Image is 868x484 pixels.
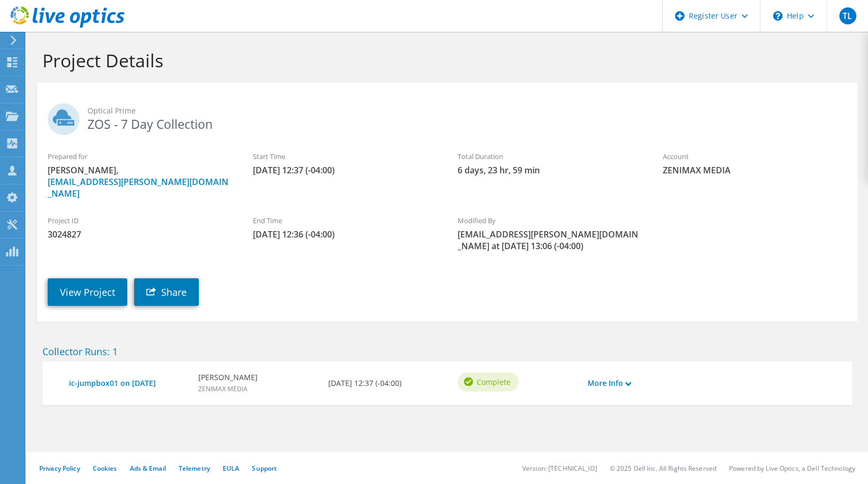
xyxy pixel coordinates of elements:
[729,464,855,473] li: Powered by Live Optics, a Dell Technology
[39,464,80,473] a: Privacy Policy
[48,228,232,240] span: 3024827
[48,278,127,306] a: View Project
[48,151,232,162] label: Prepared for
[839,7,856,24] span: TL
[588,377,631,389] a: More Info
[253,228,437,240] span: [DATE] 12:36 (-04:00)
[522,464,597,473] li: Version: [TECHNICAL_ID]
[663,164,847,176] span: ZENIMAX MEDIA
[477,376,511,388] span: Complete
[198,384,248,393] span: ZENIMAX MEDIA
[42,49,847,72] h1: Project Details
[773,11,783,21] svg: \n
[328,377,401,389] b: [DATE] 12:37 (-04:00)
[48,215,232,226] label: Project ID
[610,464,716,473] li: © 2025 Dell Inc. All Rights Reserved
[134,278,199,306] a: Share
[253,151,437,162] label: Start Time
[663,151,847,162] label: Account
[458,164,642,176] span: 6 days, 23 hr, 59 min
[223,464,239,473] a: EULA
[458,228,642,252] span: [EMAIL_ADDRESS][PERSON_NAME][DOMAIN_NAME] at [DATE] 13:06 (-04:00)
[48,176,229,199] a: [EMAIL_ADDRESS][PERSON_NAME][DOMAIN_NAME]
[87,105,847,117] span: Optical Prime
[253,215,437,226] label: End Time
[69,377,188,389] a: ic-jumpbox01 on [DATE]
[253,164,437,176] span: [DATE] 12:37 (-04:00)
[458,215,642,226] label: Modified By
[458,151,642,162] label: Total Duration
[252,464,277,473] a: Support
[42,346,852,357] h2: Collector Runs: 1
[179,464,210,473] a: Telemetry
[93,464,117,473] a: Cookies
[48,164,232,199] span: [PERSON_NAME],
[198,372,258,383] b: [PERSON_NAME]
[130,464,166,473] a: Ads & Email
[48,103,847,130] h2: ZOS - 7 Day Collection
